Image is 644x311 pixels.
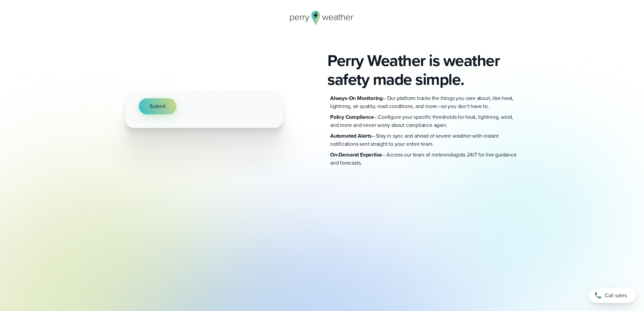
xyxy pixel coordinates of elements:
strong: Automated Alerts [330,132,372,140]
strong: On-Demand Expertise [330,151,382,159]
h2: Perry Weather is weather safety made simple. [327,51,519,89]
a: Call sales [589,288,636,303]
p: – Our platform tracks the things you care about, like heat, lightning, air quality, road conditio... [330,94,519,110]
span: Call sales [605,291,627,300]
strong: Always-On Monitoring [330,94,383,102]
p: – Configure your specific thresholds for heat, lightning, wind, and more and never worry about co... [330,113,519,129]
p: – Stay in sync and ahead of severe weather with instant notifications sent straight to your entir... [330,132,519,148]
button: Submit [139,98,176,114]
p: – Access our team of meteorologists 24/7 for live guidance and forecasts. [330,151,519,167]
strong: Policy Compliance [330,113,374,121]
span: Submit [150,102,166,110]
